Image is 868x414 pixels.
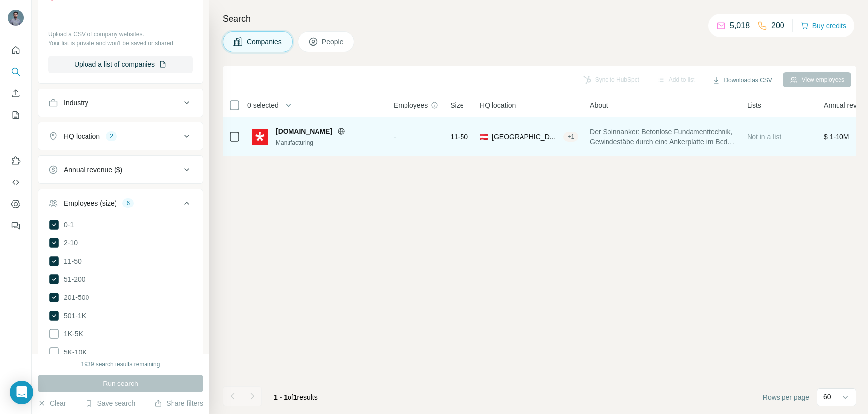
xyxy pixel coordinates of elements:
[293,393,297,401] span: 1
[64,165,122,175] div: Annual revenue ($)
[563,132,578,141] div: + 1
[8,41,24,59] button: Quick start
[60,238,78,248] span: 2-10
[85,398,135,408] button: Save search
[48,39,193,48] p: Your list is private and won't be saved or shared.
[252,129,268,145] img: Logo of Spinnanker.com
[394,133,396,141] span: -
[38,124,203,148] button: HQ location2
[288,393,293,401] span: of
[450,132,468,142] span: 11-50
[590,100,608,110] span: About
[64,198,116,208] div: Employees (size)
[60,347,87,357] span: 5K-10K
[81,360,160,369] div: 1939 search results remaining
[823,392,831,402] p: 60
[8,106,24,124] button: My lists
[450,100,463,110] span: Size
[480,100,516,110] span: HQ location
[64,98,88,108] div: Industry
[8,217,24,235] button: Feedback
[8,174,24,191] button: Use Surfe API
[48,30,193,39] p: Upload a CSV of company websites.
[38,398,66,408] button: Clear
[322,37,345,47] span: People
[276,138,382,147] div: Manufacturing
[10,381,33,404] div: Open Intercom Messenger
[154,398,203,408] button: Share filters
[274,393,288,401] span: 1 - 1
[763,392,809,402] span: Rows per page
[60,256,82,266] span: 11-50
[38,91,203,115] button: Industry
[771,20,784,31] p: 200
[492,132,559,142] span: [GEOGRAPHIC_DATA], [GEOGRAPHIC_DATA]
[122,199,134,207] div: 6
[705,73,779,88] button: Download as CSV
[60,293,89,302] span: 201-500
[276,126,332,136] span: [DOMAIN_NAME]
[730,20,750,31] p: 5,018
[60,311,86,321] span: 501-1K
[106,132,117,141] div: 2
[223,12,856,26] h4: Search
[394,100,428,110] span: Employees
[8,63,24,81] button: Search
[8,195,24,213] button: Dashboard
[8,85,24,102] button: Enrich CSV
[8,152,24,170] button: Use Surfe on LinkedIn
[8,10,24,26] img: Avatar
[48,56,193,73] button: Upload a list of companies
[590,127,735,147] span: Der Spinnanker: Betonlose Fundamenttechnik, Gewindestäbe durch eine Ankerplatte im Boden dreht. F...
[480,132,488,142] span: 🇦🇹
[38,191,203,219] button: Employees (size)6
[64,131,100,141] div: HQ location
[824,133,849,141] span: $ 1-10M
[60,329,83,339] span: 1K-5K
[747,100,761,110] span: Lists
[60,220,74,230] span: 0-1
[247,100,279,110] span: 0 selected
[38,158,203,181] button: Annual revenue ($)
[60,274,86,284] span: 51-200
[247,37,283,47] span: Companies
[801,19,846,32] button: Buy credits
[274,393,318,401] span: results
[747,133,781,141] span: Not in a list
